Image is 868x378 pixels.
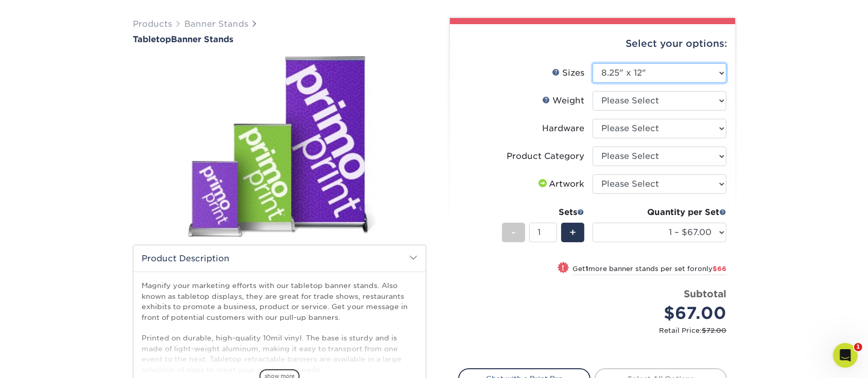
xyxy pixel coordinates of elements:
span: ! [562,263,565,274]
a: Banner Stands [184,19,248,29]
span: Tabletop [133,34,171,44]
span: $72.00 [702,327,726,334]
strong: 1 [585,265,588,273]
h2: Product Description [133,245,426,272]
div: Sizes [552,67,584,79]
span: + [569,225,576,240]
span: only [698,265,726,273]
div: Hardware [542,122,584,135]
div: Quantity per Set [593,206,726,219]
div: $67.00 [600,301,726,326]
div: Select your options: [458,24,727,63]
div: Artwork [536,178,584,190]
p: Magnify your marketing efforts with our tabletop banner stands. Also known as tabletop displays, ... [142,280,418,375]
div: Weight [542,95,584,107]
small: Get more banner stands per set for [572,265,726,275]
small: Retail Price: [466,326,726,335]
a: TabletopBanner Stands [133,34,426,44]
img: Tabletop 01 [133,45,426,248]
iframe: Intercom live chat [833,343,858,368]
a: Products [133,19,172,29]
span: - [511,225,516,240]
h1: Banner Stands [133,34,426,44]
span: 1 [854,343,862,351]
strong: Subtotal [684,288,726,299]
span: $66 [713,265,726,273]
div: Sets [502,206,584,219]
div: Product Category [507,150,584,163]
